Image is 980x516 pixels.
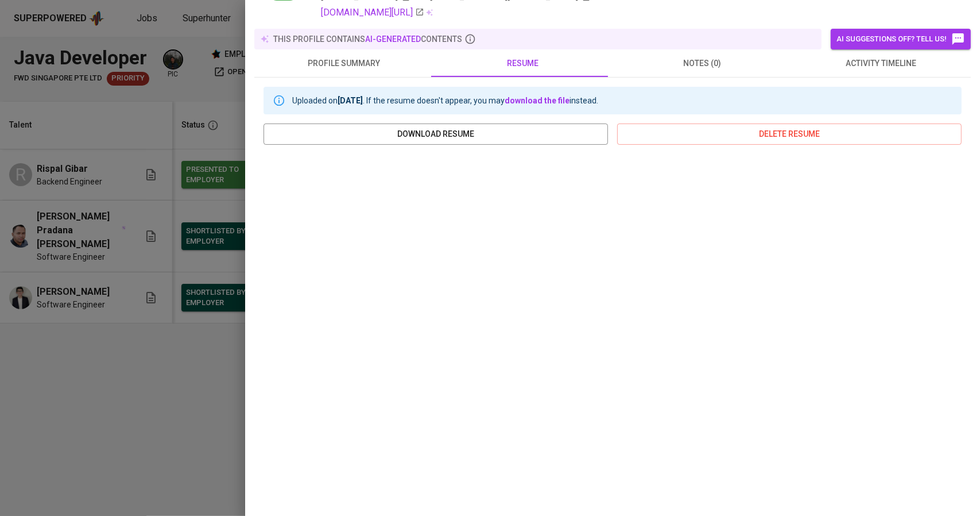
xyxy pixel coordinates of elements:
[273,127,599,141] span: download resume
[321,6,424,20] a: [DOMAIN_NAME][URL]
[264,124,608,145] button: download resume
[264,154,962,499] iframe: Dwi Ardi Irawan
[273,33,462,45] p: this profile contains contents
[338,96,363,105] b: [DATE]
[831,29,971,49] button: AI suggestions off? Tell us!
[365,34,421,44] span: AI-generated
[836,32,965,46] span: AI suggestions off? Tell us!
[617,124,962,145] button: delete resume
[440,56,606,71] span: resume
[626,127,952,141] span: delete resume
[505,96,570,105] a: download the file
[292,90,598,111] div: Uploaded on . If the resume doesn't appear, you may instead.
[619,56,785,71] span: notes (0)
[261,56,427,71] span: profile summary
[799,56,964,71] span: activity timeline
